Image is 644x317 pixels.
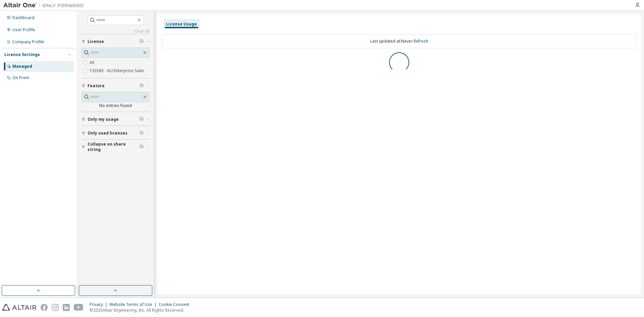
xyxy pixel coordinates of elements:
[63,304,70,311] img: linkedin.svg
[88,130,127,136] span: Only used licenses
[82,140,150,154] button: Collapse on share string
[140,130,144,136] span: Clear filter
[414,38,428,44] a: Refresh
[82,34,150,49] button: License
[159,302,193,307] div: Cookie Consent
[109,302,159,307] div: Website Terms of Use
[12,15,35,20] div: Dashboard
[90,307,193,313] p: © 2025 Altair Engineering, Inc. All Rights Reserved.
[12,64,32,69] div: Managed
[52,304,59,311] img: instagram.svg
[2,304,37,311] img: altair_logo.svg
[162,34,637,48] div: Last updated at: Never
[12,39,44,45] div: Company Profile
[140,144,144,150] span: Clear filter
[3,2,87,9] img: Altair One
[140,83,144,89] span: Clear filter
[82,112,150,127] button: Only my usage
[12,27,35,33] div: User Profile
[88,83,105,89] span: Feature
[82,103,150,108] div: No entries found
[82,126,150,141] button: Only used licenses
[90,59,96,67] label: All
[41,304,48,311] img: facebook.svg
[4,52,40,57] div: License Settings
[82,78,150,93] button: Feature
[90,67,145,75] label: 133583 - AU Enterprise Suite
[166,21,197,27] div: License Usage
[74,304,84,311] img: youtube.svg
[82,29,150,34] a: Clear all
[88,142,140,152] span: Collapse on share string
[88,39,104,44] span: License
[140,39,144,44] span: Clear filter
[12,75,29,81] div: On Prem
[140,117,144,122] span: Clear filter
[88,117,119,122] span: Only my usage
[90,302,109,307] div: Privacy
